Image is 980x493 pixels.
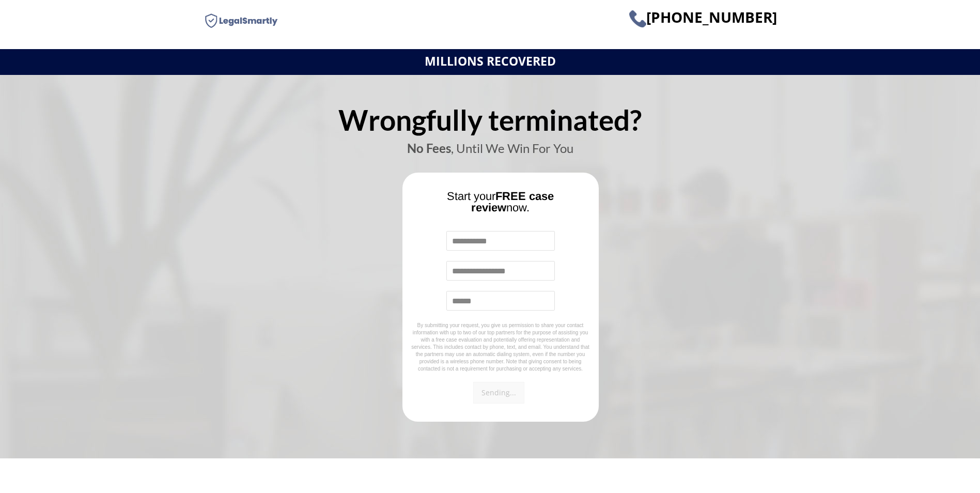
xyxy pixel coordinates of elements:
img: Loading [521,386,535,399]
b: FREE case review [471,190,554,214]
div: , Until We Win For You [204,142,777,162]
strong: MILLIONS RECOVERED [425,53,556,69]
b: No Fees [407,141,451,156]
span: By submitting your request, you give us permission to share your contact information with up to t... [411,322,589,372]
div: Start your now. [410,191,591,221]
div: Wrongfully terminated? [204,106,777,142]
button: Sending... [466,382,518,404]
a: [PHONE_NUMBER] [629,15,777,25]
span: [PHONE_NUMBER] [629,7,777,27]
